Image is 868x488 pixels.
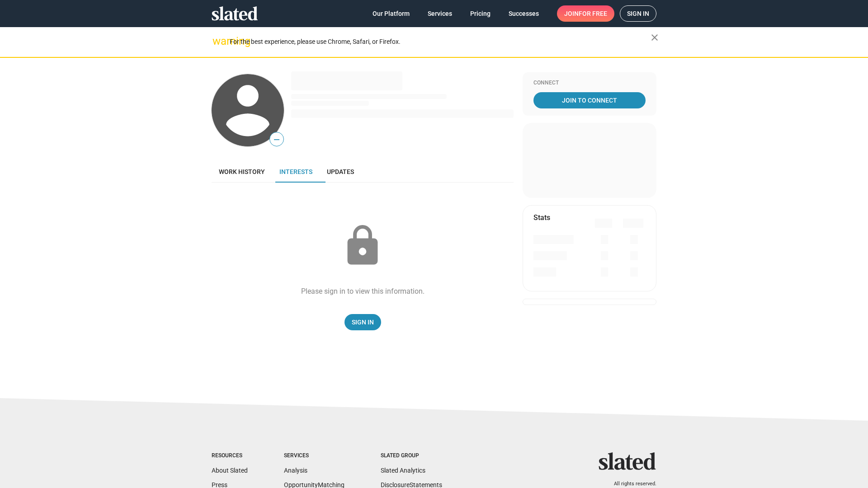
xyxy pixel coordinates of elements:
[535,92,644,108] span: Join To Connect
[212,161,272,183] a: Work history
[270,134,283,145] span: —
[212,36,223,47] mat-icon: warning
[501,5,546,22] a: Successes
[533,80,646,87] div: Connect
[344,314,381,330] a: Sign In
[557,5,614,22] a: Joinfor free
[620,5,656,22] a: Sign in
[579,5,607,22] span: for free
[284,467,307,474] a: Analysis
[627,6,649,21] span: Sign in
[340,223,385,268] mat-icon: lock
[470,5,491,22] span: Pricing
[463,5,498,22] a: Pricing
[428,5,452,22] span: Services
[230,36,651,48] div: For the best experience, please use Chrome, Safari, or Firefox.
[212,452,248,460] div: Resources
[272,161,320,183] a: Interests
[509,5,539,22] span: Successes
[649,32,660,43] mat-icon: close
[564,5,607,22] span: Join
[320,161,361,183] a: Updates
[420,5,459,22] a: Services
[212,467,248,474] a: About Slated
[279,168,312,175] span: Interests
[381,467,425,474] a: Slated Analytics
[219,168,265,175] span: Work history
[352,314,374,330] span: Sign In
[365,5,417,22] a: Our Platform
[327,168,354,175] span: Updates
[533,213,550,222] mat-card-title: Stats
[301,286,425,296] div: Please sign in to view this information.
[381,452,442,460] div: Slated Group
[284,452,344,460] div: Services
[373,5,410,22] span: Our Platform
[533,92,646,108] a: Join To Connect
